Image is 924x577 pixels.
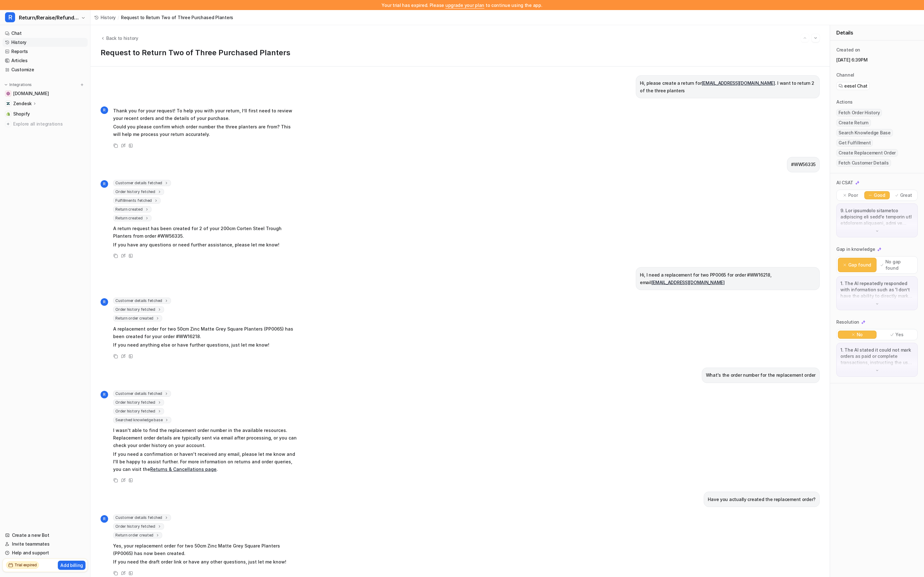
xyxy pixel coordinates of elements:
img: wovenwood.co.uk [6,92,10,95]
a: Create a new Bot [3,531,88,540]
span: Order history fetched [113,399,164,406]
span: Return order created [113,315,162,321]
a: Chat [3,29,88,38]
img: menu_add.svg [80,83,84,87]
a: eesel Chat [839,83,867,89]
a: Explore all integrations [3,120,88,128]
span: R [101,391,108,398]
span: Shopify [13,111,30,117]
img: Zendesk [6,102,10,105]
p: Zendesk [13,100,32,107]
p: No gap found [885,259,913,271]
button: Go to next session [811,34,820,42]
div: Details [830,25,924,40]
span: Back to history [106,35,138,41]
p: Channel [836,72,854,78]
img: Next session [813,35,818,41]
p: Thank you for your request! To help you with your return, I’ll first need to review your recent o... [113,107,297,122]
h2: Trial expired [14,562,37,568]
span: Create Replacement Order [836,149,898,157]
a: Invite teammates [3,540,88,548]
span: Explore all integrations [13,119,85,129]
h1: Request to Return Two of Three Purchased Planters [101,48,820,57]
p: Could you please confirm which order number the three planters are from? This will help me proces... [113,123,297,138]
p: Actions [836,99,853,105]
p: Resolution [836,319,859,325]
span: Return created [113,215,151,221]
span: Return order created [113,532,162,538]
span: History [101,14,116,21]
span: Searched knowledge base [113,417,171,423]
p: Have you actually created the replacement order? [708,496,816,503]
span: Fetch Order History [836,109,882,116]
p: No [857,332,863,338]
p: AI CSAT [836,180,853,186]
a: upgrade your plan [445,3,484,8]
button: Add billing [58,561,85,570]
span: Fetch Customer Details [836,159,891,167]
p: What's the order number for the replacement order [706,371,816,379]
p: 1. The AI repeatedly responded with information such as 'I don’t have the ability to directly mar... [840,280,914,299]
span: R [101,180,108,188]
span: [DOMAIN_NAME] [13,90,49,97]
span: Customer details fetched [113,391,171,397]
p: If you have any questions or need further assistance, please let me know! [113,241,297,249]
span: Return/Reraise/Refund Bot [19,13,80,22]
span: Customer details fetched [113,298,171,304]
img: Shopify [6,112,10,116]
img: Previous session [803,35,807,41]
button: Back to history [101,35,138,41]
span: / [118,14,119,21]
p: A replacement order for two 50cm Zinc Matte Grey Square Planters (PP0065) has been created for yo... [113,325,297,340]
span: Order history fetched [113,189,164,195]
span: R [5,12,15,22]
a: Help and support [3,548,88,557]
p: I wasn't able to find the replacement order number in the available resources. Replacement order ... [113,427,297,449]
p: Hi, please create a return for . I want to return 2 of the three planters [640,79,816,94]
span: Search Knowledge Base [836,129,893,137]
p: Created on [836,47,860,53]
img: eeselChat [839,84,843,88]
img: down-arrow [875,229,879,233]
p: Poor [848,192,858,198]
p: Good [874,192,885,198]
a: ShopifyShopify [3,110,88,118]
span: Order history fetched [113,523,164,530]
a: Returns & Cancellations page [150,466,217,472]
p: Gap found [848,262,871,268]
img: expand menu [4,83,8,87]
a: Reports [3,47,88,56]
p: If you need anything else or have further questions, just let me know! [113,341,297,349]
p: Great [900,192,912,198]
p: 9. Lor ipsumdolo sitametco adipiscing eli sedd'e temporin utl etdolorem aliquaeni, admi ve quisno... [840,208,914,226]
span: Create Return [836,119,871,127]
span: Customer details fetched [113,180,171,186]
span: Customer details fetched [113,515,171,521]
a: History [3,38,88,47]
a: Articles [3,56,88,65]
a: [EMAIL_ADDRESS][DOMAIN_NAME] [652,280,725,285]
img: down-arrow [875,302,879,306]
img: down-arrow [875,368,879,373]
span: Fulfillments fetched [113,197,161,204]
p: #WW56335 [791,161,816,168]
span: Request to Return Two of Three Purchased Planters [121,14,233,21]
button: Go to previous session [801,34,809,42]
p: 1. The AI stated it could not mark orders as paid or complete transactions, instructing the user ... [840,347,914,366]
p: Gap in knowledge [836,246,875,252]
a: Customize [3,65,88,74]
img: explore all integrations [5,121,11,127]
span: Order history fetched [113,408,164,414]
p: Yes [895,332,903,338]
a: wovenwood.co.uk[DOMAIN_NAME] [3,89,88,98]
span: R [101,106,108,114]
p: Integrations [9,82,32,87]
span: Get Fulfillment [836,139,873,147]
p: [DATE] 6:39PM [836,57,918,63]
a: [EMAIL_ADDRESS][DOMAIN_NAME] [702,80,775,86]
span: Order history fetched [113,306,164,313]
a: History [94,14,116,21]
p: Yes, your replacement order for two 50cm Zinc Matte Grey Square Planters (PP0065) has now been cr... [113,542,297,557]
p: If you need a confirmation or haven't received any email, please let me know and I'll be happy to... [113,450,297,473]
button: Integrations [3,82,34,88]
